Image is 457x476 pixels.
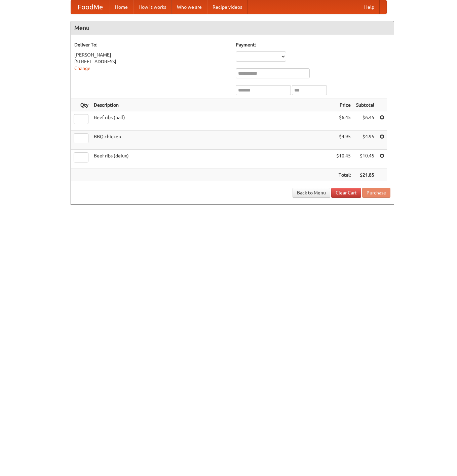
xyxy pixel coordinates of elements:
[334,111,353,131] td: $6.45
[71,0,110,14] a: FoodMe
[334,169,353,181] th: Total:
[91,131,334,150] td: BBQ chicken
[172,0,207,14] a: Who we are
[74,58,229,65] div: [STREET_ADDRESS]
[359,0,380,14] a: Help
[71,21,394,35] h4: Menu
[331,188,361,198] a: Clear Cart
[110,0,133,14] a: Home
[334,150,353,169] td: $10.45
[74,41,229,48] h5: Deliver To:
[353,150,377,169] td: $10.45
[207,0,247,14] a: Recipe videos
[353,131,377,150] td: $4.95
[74,66,90,71] a: Change
[236,41,390,48] h5: Payment:
[133,0,172,14] a: How it works
[353,169,377,181] th: $21.85
[74,51,229,58] div: [PERSON_NAME]
[293,188,330,198] a: Back to Menu
[353,99,377,111] th: Subtotal
[91,111,334,131] td: Beef ribs (half)
[334,131,353,150] td: $4.95
[362,188,390,198] button: Purchase
[91,150,334,169] td: Beef ribs (delux)
[353,111,377,131] td: $6.45
[334,99,353,111] th: Price
[91,99,334,111] th: Description
[71,99,91,111] th: Qty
